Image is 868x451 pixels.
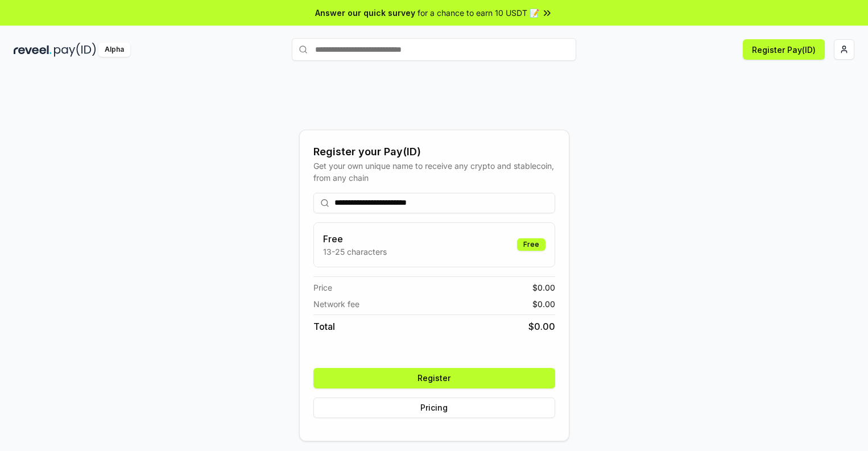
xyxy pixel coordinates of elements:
[418,7,539,19] span: for a chance to earn 10 USDT 📝
[323,232,387,246] h3: Free
[98,43,130,57] div: Alpha
[532,298,555,310] span: $ 0.00
[313,398,555,418] button: Pricing
[313,282,332,293] span: Price
[313,144,555,160] div: Register your Pay(ID)
[313,160,555,184] div: Get your own unique name to receive any crypto and stablecoin, from any chain
[313,368,555,388] button: Register
[528,320,555,333] span: $ 0.00
[323,246,387,258] p: 13-25 characters
[315,7,415,19] span: Answer our quick survey
[14,43,52,57] img: reveel_dark
[743,39,825,60] button: Register Pay(ID)
[532,282,555,293] span: $ 0.00
[313,298,359,310] span: Network fee
[54,43,96,57] img: pay_id
[313,320,335,333] span: Total
[517,238,545,251] div: Free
